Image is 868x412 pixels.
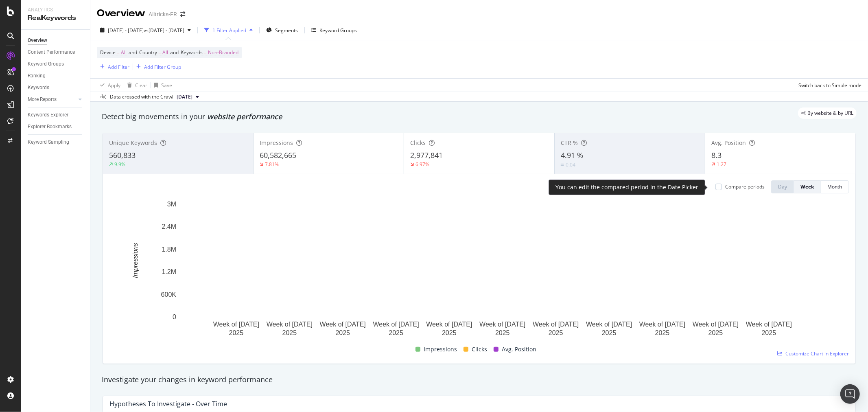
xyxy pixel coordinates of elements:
text: 2025 [655,330,670,337]
div: Analytics [28,7,83,13]
div: 7.81% [265,161,279,168]
span: 2025 Aug. 18th [177,93,192,101]
div: Switch back to Simple mode [798,82,861,89]
text: Week of [DATE] [267,321,313,328]
div: Week [800,183,814,190]
a: Ranking [28,72,84,80]
a: More Reports [28,95,76,104]
span: Avg. Position [711,139,746,147]
span: 60,582,665 [260,150,296,160]
a: Keyword Sampling [28,138,84,147]
div: Content Performance [28,48,75,57]
div: Overview [97,7,145,20]
span: and [170,49,179,56]
div: Keyword Sampling [28,138,69,147]
div: Keyword Groups [28,60,64,68]
div: 0.04 [566,161,575,168]
button: 1 Filter Applied [201,24,256,37]
span: 8.3 [711,150,722,160]
button: Add Filter [97,62,129,72]
div: Hypotheses to Investigate - Over Time [109,400,227,408]
span: vs [DATE] - [DATE] [144,27,184,34]
span: Impressions [424,344,457,354]
text: 2025 [282,330,297,337]
button: Save [151,79,172,92]
button: Week [794,180,821,193]
text: Week of [DATE] [373,321,419,328]
svg: A chart. [109,200,842,341]
text: Week of [DATE] [426,321,472,328]
button: [DATE] [173,92,202,102]
div: RealKeywords [28,13,83,23]
span: and [129,49,137,56]
div: Add Filter Group [144,64,181,70]
text: 2025 [602,330,617,337]
span: = [117,49,120,56]
a: Overview [28,36,84,45]
span: Customize Chart in Explorer [785,350,849,357]
button: Month [821,180,849,193]
button: Day [771,180,794,193]
a: Customize Chart in Explorer [777,350,849,357]
div: Add Filter [108,64,129,70]
span: All [162,47,168,58]
text: Week of [DATE] [533,321,579,328]
text: 3M [167,201,176,208]
span: Avg. Position [502,344,536,354]
div: Investigate your changes in keyword performance [102,375,857,385]
img: Equal [561,164,564,166]
button: Keyword Groups [308,24,360,37]
text: 1.8M [162,246,176,253]
span: Clicks [410,139,426,147]
div: 1.27 [717,161,726,168]
button: Segments [263,24,301,37]
div: Keyword Groups [319,27,357,34]
text: 2025 [442,330,457,337]
text: 2025 [762,330,776,337]
span: 4.91 % [561,150,583,160]
div: Day [778,183,787,190]
text: 2025 [389,330,403,337]
text: 2025 [336,330,350,337]
text: Week of [DATE] [746,321,792,328]
a: Keyword Groups [28,60,84,68]
button: Apply [97,79,120,92]
a: Content Performance [28,48,84,57]
a: Keywords [28,83,84,92]
span: [DATE] - [DATE] [108,27,144,34]
text: 2.4M [162,223,176,230]
div: Data crossed with the Crawl [110,93,173,101]
div: Ranking [28,72,46,80]
span: Keywords [181,49,203,56]
text: 2025 [708,330,723,337]
text: Week of [DATE] [213,321,259,328]
div: 9.9% [114,161,125,168]
a: Keywords Explorer [28,111,84,119]
button: [DATE] - [DATE]vs[DATE] - [DATE] [97,24,194,37]
div: legacy label [798,107,857,119]
div: Open Intercom Messenger [840,384,860,404]
text: Week of [DATE] [586,321,632,328]
text: 600K [161,291,177,298]
span: 560,833 [109,150,136,160]
div: Alltricks-FR [149,10,177,18]
span: 2,977,841 [410,150,443,160]
button: Add Filter Group [133,62,181,72]
text: Week of [DATE] [320,321,366,328]
span: Clicks [472,344,487,354]
span: All [121,47,127,58]
button: Clear [124,79,147,92]
span: Non-Branded [208,47,238,58]
span: Impressions [260,139,293,147]
span: Device [100,49,116,56]
span: CTR % [561,139,578,147]
text: 1.2M [162,268,176,275]
span: = [204,49,207,56]
span: = [158,49,161,56]
text: 2025 [549,330,563,337]
div: Apply [108,82,120,89]
div: Clear [135,82,147,89]
span: By website & by URL [807,111,853,116]
div: You can edit the compared period in the Date Picker [555,183,698,191]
